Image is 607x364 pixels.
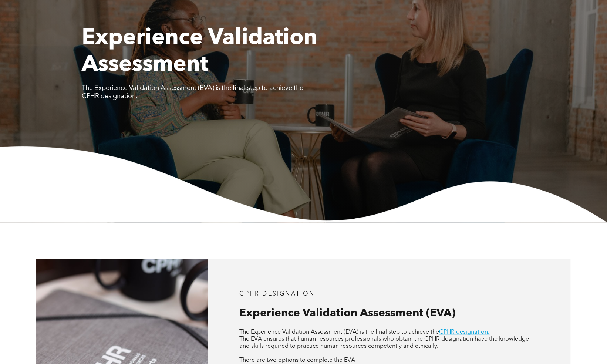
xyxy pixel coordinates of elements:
span: Experience Validation Assessment (EVA) [239,308,455,319]
span: There are two options to complete the EVA [239,357,355,363]
a: CPHR designation. [439,329,489,335]
span: The EVA ensures that human resources professionals who obtain the CPHR designation have the knowl... [239,336,529,349]
span: The Experience Validation Assessment (EVA) is the final step to achieve the [239,329,439,335]
span: CPHR DESIGNATION [239,291,315,297]
span: The Experience Validation Assessment (EVA) is the final step to achieve the CPHR designation. [82,85,303,100]
span: Experience Validation Assessment [82,27,317,76]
